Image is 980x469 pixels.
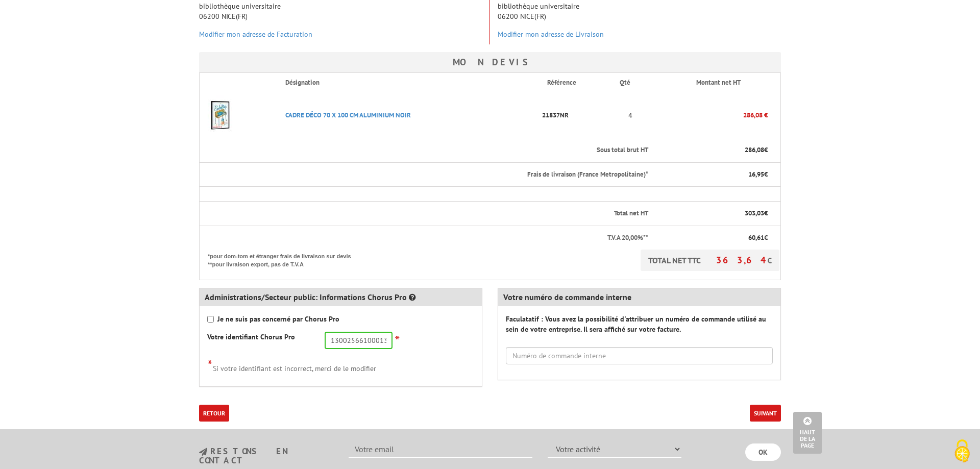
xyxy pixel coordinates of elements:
p: Montant net HT [657,78,779,88]
strong: Je ne suis pas concerné par Chorus Pro [217,314,339,324]
th: Qté [611,73,649,92]
img: newsletter.jpg [199,448,207,456]
p: T.V.A 20,00%** [208,233,648,243]
a: CADRE DéCO 70 X 100 CM ALUMINIUM NOIR [285,111,411,119]
th: Total net HT [200,202,649,226]
span: 303,03 [745,209,764,217]
button: Suivant [750,405,781,422]
th: Sous total brut HT [200,138,649,162]
span: 16,95 [748,170,764,179]
th: Référence [539,73,611,92]
span: 286,08 [745,145,764,154]
div: Si votre identifiant est incorrect, merci de le modifier [207,357,474,374]
p: € [657,170,768,180]
span: 60,61 [748,233,764,242]
img: Cookies (fenêtre modale) [949,438,975,464]
label: Faculatatif : Vous avez la possibilité d'attribuer un numéro de commande utilisé au sein de votre... [506,314,773,334]
h3: restons en contact [199,447,333,465]
button: Cookies (fenêtre modale) [944,434,980,469]
a: Modifier mon adresse de Livraison [498,30,604,39]
div: Votre numéro de commande interne [498,288,780,306]
td: 4 [611,92,649,138]
p: *pour dom-tom et étranger frais de livraison sur devis **pour livraison export, pas de T.V.A [208,250,361,268]
p: € [657,209,768,218]
p: TOTAL NET TTC € [641,250,779,271]
input: Votre email [349,440,532,458]
th: Désignation [277,73,540,92]
p: € [657,145,768,155]
input: Je ne suis pas concerné par Chorus Pro [207,316,214,323]
input: OK [745,443,781,461]
h3: Mon devis [199,52,781,72]
p: 21837NR [539,106,611,124]
img: CADRE DéCO 70 X 100 CM ALUMINIUM NOIR [200,95,240,136]
div: Administrations/Secteur public: Informations Chorus Pro [200,288,482,306]
input: Numéro de commande interne [506,347,773,364]
th: Frais de livraison (France Metropolitaine)* [200,162,649,187]
a: Haut de la page [793,412,822,454]
p: 286,08 € [649,106,768,124]
span: 363,64 [716,254,767,266]
label: Votre identifiant Chorus Pro [207,332,295,342]
a: Modifier mon adresse de Facturation [199,30,312,39]
p: € [657,233,768,243]
a: Retour [199,405,229,422]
